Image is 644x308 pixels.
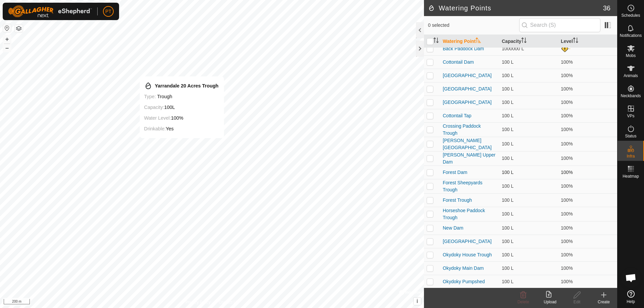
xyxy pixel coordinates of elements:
[15,24,23,33] button: Map Layers
[499,55,558,69] td: 100 L
[428,22,519,29] span: 0 selected
[144,82,218,90] div: Yarrandale 20 Acres Trough
[499,193,558,207] td: 100 L
[414,298,421,305] button: i
[499,248,558,261] td: 100 L
[443,170,467,175] a: Forest Dam
[440,35,499,48] th: Watering Point
[499,122,558,137] td: 100 L
[561,251,614,258] div: 100%
[627,114,634,118] span: VPs
[476,39,481,44] p-sorticon: Activate to sort
[626,54,636,58] span: Mobs
[618,288,644,306] a: Help
[443,152,495,165] a: [PERSON_NAME] Upper Dam
[561,59,614,66] div: 100%
[443,252,492,257] a: Okydoky House Trough
[144,115,171,121] label: Water Level:
[443,73,492,78] a: [GEOGRAPHIC_DATA]
[499,261,558,275] td: 100 L
[433,39,439,44] p-sorticon: Activate to sort
[443,239,492,244] a: [GEOGRAPHIC_DATA]
[443,138,492,150] a: [PERSON_NAME] [GEOGRAPHIC_DATA]
[499,109,558,122] td: 100 L
[219,299,238,305] a: Contact Us
[3,44,11,52] button: –
[499,82,558,96] td: 100 L
[144,114,218,122] div: 100%
[561,225,614,232] div: 100%
[590,299,617,305] div: Create
[537,299,563,305] div: Upload
[561,72,614,79] div: 100%
[443,225,463,231] a: New Dam
[561,197,614,204] div: 100%
[573,39,578,44] p-sorticon: Activate to sort
[623,174,639,178] span: Heatmap
[620,34,642,38] span: Notifications
[443,265,484,271] a: Okydoky Main Dam
[499,42,558,55] td: 1000000 L
[185,299,211,305] a: Privacy Policy
[561,45,614,53] div: -
[417,298,418,304] span: i
[499,235,558,248] td: 100 L
[443,100,492,105] a: [GEOGRAPHIC_DATA]
[563,299,590,305] div: Edit
[8,5,92,17] img: Gallagher Logo
[443,46,484,51] a: Back Paddock Dam
[561,85,614,93] div: 100%
[621,268,641,288] div: Open chat
[443,123,481,136] a: Crossing Paddock Trough
[443,208,485,220] a: Horseshoe Paddock Trough
[3,35,11,43] button: +
[105,8,111,15] span: PT
[157,94,172,99] span: trough
[603,3,610,13] span: 36
[499,151,558,166] td: 100 L
[521,39,527,44] p-sorticon: Activate to sort
[443,279,485,284] a: Okydoky Pumpshed
[561,155,614,162] div: 100%
[443,197,472,203] a: Forest Trough
[561,183,614,190] div: 100%
[561,140,614,147] div: 100%
[561,238,614,245] div: 100%
[499,96,558,109] td: 100 L
[443,180,482,192] a: Forest Sheepyards Trough
[499,275,558,288] td: 100 L
[499,137,558,151] td: 100 L
[561,278,614,285] div: 100%
[499,179,558,193] td: 100 L
[561,210,614,218] div: 100%
[561,99,614,106] div: 100%
[518,300,529,304] span: Delete
[3,24,11,32] button: Reset Map
[621,13,640,17] span: Schedules
[144,94,156,99] label: Type:
[144,126,166,131] label: Drinkable:
[499,35,558,48] th: Capacity
[627,154,635,158] span: Infra
[519,18,600,32] input: Search (S)
[561,126,614,133] div: 100%
[625,134,636,138] span: Status
[144,105,164,110] label: Capacity:
[621,94,641,98] span: Neckbands
[144,125,218,133] div: Yes
[443,113,471,118] a: Cottontail Tap
[443,59,474,65] a: Cottontail Dam
[499,207,558,221] td: 100 L
[558,35,617,48] th: Level
[624,74,638,78] span: Animals
[561,112,614,119] div: 100%
[144,103,218,111] div: 100L
[499,166,558,179] td: 100 L
[443,86,492,91] a: [GEOGRAPHIC_DATA]
[499,69,558,82] td: 100 L
[428,4,603,12] h2: Watering Points
[561,265,614,272] div: 100%
[561,169,614,176] div: 100%
[627,300,635,304] span: Help
[499,221,558,235] td: 100 L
